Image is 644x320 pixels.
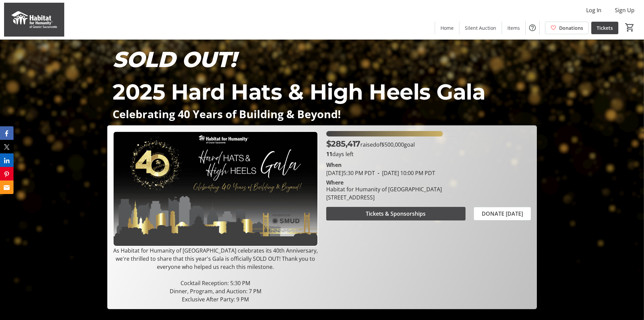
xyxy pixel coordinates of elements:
[113,279,318,287] p: Cocktail Reception: 5:30 PM
[326,185,442,193] div: Habitat for Humanity of [GEOGRAPHIC_DATA]
[326,150,332,158] span: 11
[113,46,236,72] em: SOLD OUT!
[375,169,435,177] span: [DATE] 10:00 PM PDT
[113,76,531,108] p: 2025 Hard Hats & High Heels Gala
[581,5,607,16] button: Log In
[597,24,613,31] span: Tickets
[326,131,531,136] div: 57.083438% of fundraising goal reached
[326,139,360,149] span: $285,417
[375,169,382,177] span: -
[435,22,459,34] a: Home
[326,169,375,177] span: [DATE] 5:30 PM PDT
[381,141,404,148] span: $500,000
[113,131,318,247] img: Campaign CTA Media Photo
[326,161,342,169] div: When
[465,24,496,31] span: Silent Auction
[326,180,343,185] div: Where
[610,5,640,16] button: Sign Up
[113,247,318,271] p: As Habitat for Humanity of [GEOGRAPHIC_DATA] celebrates its 40th Anniversary, we're thrilled to s...
[591,22,618,34] a: Tickets
[482,210,523,218] span: DONATE [DATE]
[326,193,442,201] div: [STREET_ADDRESS]
[507,24,520,31] span: Items
[526,21,539,35] button: Help
[113,295,318,303] p: Exclusive After Party: 9 PM
[326,207,466,220] button: Tickets & Sponsorships
[440,24,454,31] span: Home
[624,21,636,34] button: Cart
[545,22,589,34] a: Donations
[113,287,318,295] p: Dinner, Program, and Auction: 7 PM
[586,6,601,14] span: Log In
[366,210,426,218] span: Tickets & Sponsorships
[459,22,502,34] a: Silent Auction
[474,207,531,220] button: DONATE [DATE]
[326,150,531,158] p: days left
[113,108,531,120] p: Celebrating 40 Years of Building & Beyond!
[502,22,525,34] a: Items
[326,138,415,150] p: raised of goal
[559,24,583,31] span: Donations
[4,3,64,37] img: Habitat for Humanity of Greater Sacramento's Logo
[615,6,635,14] span: Sign Up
